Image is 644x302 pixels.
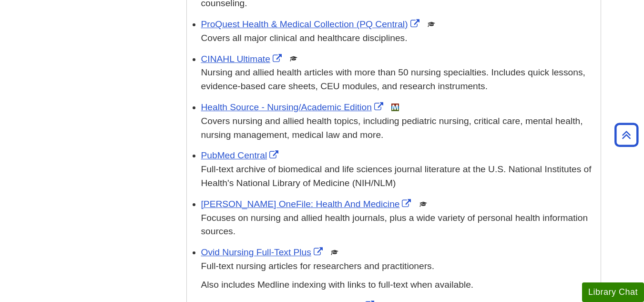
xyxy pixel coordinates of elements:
img: Scholarly or Peer Reviewed [290,55,297,62]
p: Covers all major clinical and healthcare disciplines. [201,31,596,45]
a: Link opens in new window [201,102,386,112]
p: Covers nursing and allied health topics, including pediatric nursing, critical care, mental healt... [201,115,596,142]
img: Scholarly or Peer Reviewed [331,249,338,256]
a: Link opens in new window [201,247,325,257]
p: Full-text nursing articles for researchers and practitioners. [201,260,596,273]
p: Also includes Medline indexing with links to full-text when available. [201,278,596,292]
a: Link opens in new window [201,19,422,29]
p: Full-text archive of biomedical and life sciences journal literature at the U.S. National Institu... [201,163,596,190]
a: Back to Top [611,128,642,141]
img: MeL (Michigan electronic Library) [391,104,399,111]
button: Library Chat [582,282,644,302]
img: Scholarly or Peer Reviewed [428,21,435,28]
a: Link opens in new window [201,150,281,160]
p: Focuses on nursing and allied health journals, plus a wide variety of personal health information... [201,211,596,239]
img: Scholarly or Peer Reviewed [419,200,427,208]
a: Link opens in new window [201,54,284,64]
a: Link opens in new window [201,199,414,209]
p: Nursing and allied health articles with more than 50 nursing specialties. Includes quick lessons,... [201,66,596,94]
